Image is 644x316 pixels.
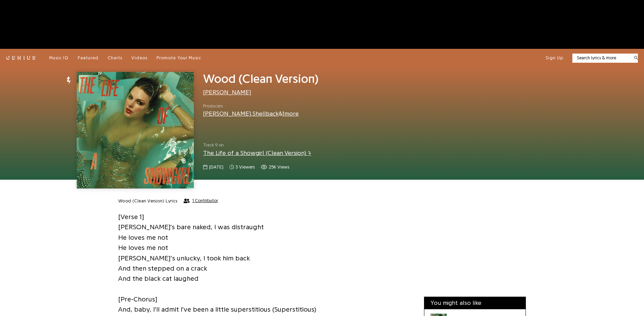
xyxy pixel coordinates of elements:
span: 1 Contributor [192,198,218,203]
span: 25K views [269,164,289,171]
button: 1 Contributor [184,198,218,203]
input: Search lyrics & more [572,55,630,61]
a: Videos [131,55,147,61]
button: 1more [282,110,299,117]
span: Wood (Clean Version) [203,73,318,85]
span: 25,047 views [261,164,289,171]
span: Videos [131,56,147,60]
a: [PERSON_NAME] [203,111,251,117]
button: Sign Up [546,55,563,61]
span: Music IQ [49,56,69,60]
span: 3 viewers [229,164,255,171]
div: , & [203,109,299,118]
span: Charts [108,56,122,60]
span: [DATE] [209,164,223,171]
span: Track 9 on [203,142,415,149]
a: The Life of a Showgirl (Clean Version) [203,150,311,156]
a: Featured [78,55,98,61]
div: You might also like [424,297,526,309]
span: Producers [203,103,299,110]
a: [PERSON_NAME] [203,89,251,95]
img: Cover art for Wood (Clean Version) by Taylor Swift [77,72,194,189]
a: Shellback [253,111,279,117]
a: Charts [108,55,122,61]
span: 3 viewers [236,164,255,171]
a: Music IQ [49,55,69,61]
h2: Wood (Clean Version) Lyrics [118,198,178,204]
span: Promote Your Music [157,56,201,60]
span: Featured [78,56,98,60]
a: Promote Your Music [157,55,201,61]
